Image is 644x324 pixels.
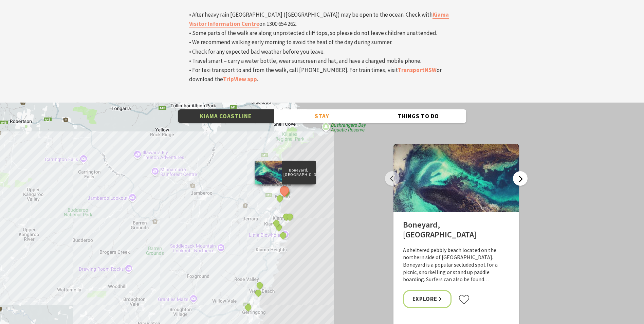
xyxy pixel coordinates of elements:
[285,212,294,221] button: See detail about Kiama Blowhole
[403,290,452,308] a: Explore
[189,11,449,28] a: Kiama Visitor Information Centre
[282,188,291,197] button: See detail about Bombo Headland
[189,10,455,84] p: • After heavy rain [GEOGRAPHIC_DATA] ([GEOGRAPHIC_DATA]) may be open to the ocean. Check with on ...
[279,231,288,240] button: See detail about Little Blowhole, Kiama
[458,294,470,305] button: Click to favourite Boneyard, Kiama
[274,109,370,123] button: Stay
[278,184,291,197] button: See detail about Boneyard, Kiama
[275,194,284,203] button: See detail about Bombo Beach, Bombo
[255,281,264,290] button: See detail about Werri Lagoon, Gerringong
[398,66,437,74] a: TransportNSW
[370,109,466,123] button: Things To Do
[403,220,510,242] h2: Boneyard, [GEOGRAPHIC_DATA]
[403,247,510,283] p: A sheltered pebbly beach located on the northern side of [GEOGRAPHIC_DATA]. Boneyard is a popular...
[385,171,400,186] button: Previous
[223,75,257,83] a: TripView app
[272,219,281,228] button: See detail about Surf Beach, Kiama
[244,303,253,312] button: See detail about Gerringong Whale Watching Platform
[178,109,274,123] button: Kiama Coastline
[513,171,528,186] button: Next
[281,167,315,178] p: Boneyard, [GEOGRAPHIC_DATA]
[254,288,262,297] button: See detail about Werri Beach and Point, Gerringong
